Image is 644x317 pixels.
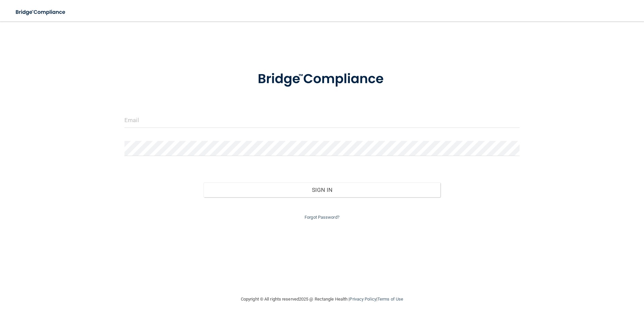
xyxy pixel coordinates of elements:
[350,297,376,302] a: Privacy Policy
[377,297,403,302] a: Terms of Use
[244,62,400,97] img: bridge_compliance_login_screen.278c3ca4.svg
[305,215,339,220] a: Forgot Password?
[204,182,441,197] button: Sign In
[10,5,72,19] img: bridge_compliance_login_screen.278c3ca4.svg
[124,113,520,128] input: Email
[200,288,444,310] div: Copyright © All rights reserved 2025 @ Rectangle Health | |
